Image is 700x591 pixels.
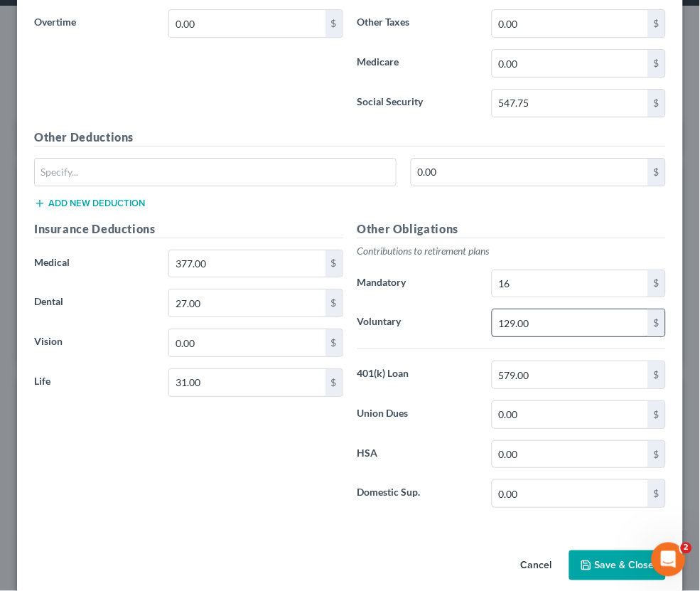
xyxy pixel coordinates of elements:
[648,361,665,388] div: $
[648,270,665,297] div: $
[492,90,648,117] input: 0.00
[510,552,564,580] button: Cancel
[27,329,161,357] label: Vision
[492,441,648,468] input: 0.00
[350,361,485,389] label: 401(k) Loan
[350,479,485,508] label: Domestic Sup.
[34,198,145,209] button: Add new deduction
[34,129,666,147] h5: Other Deductions
[648,159,665,186] div: $
[350,309,485,337] label: Voluntary
[492,309,648,336] input: 0.00
[34,220,343,238] h5: Insurance Deductions
[325,369,343,396] div: $
[350,9,485,38] label: Other Taxes
[648,90,665,117] div: $
[169,369,325,396] input: 0.00
[169,10,325,37] input: 0.00
[325,289,343,316] div: $
[648,401,665,428] div: $
[648,480,665,507] div: $
[569,550,666,580] button: Save & Close
[350,400,485,429] label: Union Dues
[169,329,325,356] input: 0.00
[35,159,396,186] input: Specify...
[27,250,161,278] label: Medical
[681,543,692,554] span: 2
[325,250,343,277] div: $
[325,10,343,37] div: $
[169,289,325,316] input: 0.00
[350,270,485,298] label: Mandatory
[492,401,648,428] input: 0.00
[27,368,161,397] label: Life
[652,543,686,577] iframe: Intercom live chat
[357,220,667,238] h5: Other Obligations
[350,49,485,78] label: Medicare
[411,159,648,186] input: 0.00
[648,441,665,468] div: $
[169,250,325,277] input: 0.00
[648,10,665,37] div: $
[350,440,485,469] label: HSA
[492,10,648,37] input: 0.00
[648,309,665,336] div: $
[648,50,665,77] div: $
[357,244,667,258] p: Contributions to retirement plans
[492,50,648,77] input: 0.00
[350,89,485,117] label: Social Security
[27,289,161,317] label: Dental
[492,270,648,297] input: 0.00
[492,480,648,507] input: 0.00
[492,361,648,388] input: 0.00
[325,329,343,356] div: $
[27,9,161,38] label: Overtime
